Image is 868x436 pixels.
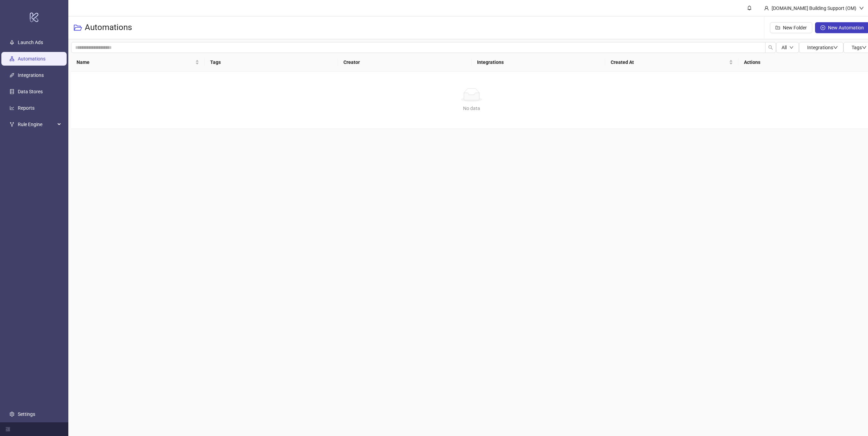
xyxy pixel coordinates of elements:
[820,25,825,30] span: plus-circle
[862,45,867,50] span: down
[769,4,859,12] div: [DOMAIN_NAME] Building Support (OM)
[828,25,864,30] span: New Automation
[764,6,769,11] span: user
[472,53,605,72] th: Integrations
[776,42,799,53] button: Alldown
[833,45,838,50] span: down
[789,45,794,50] span: down
[807,45,838,50] span: Integrations
[74,24,82,32] span: folder-open
[611,58,728,66] span: Created At
[18,105,35,111] a: Reports
[71,53,205,72] th: Name
[18,89,43,94] a: Data Stores
[747,5,752,10] span: bell
[79,105,864,112] div: No data
[799,42,843,53] button: Integrationsdown
[859,6,864,11] span: down
[85,22,132,33] h3: Automations
[770,22,812,33] button: New Folder
[77,58,194,66] span: Name
[18,56,45,62] a: Automations
[205,53,338,72] th: Tags
[768,45,773,50] span: search
[10,122,14,127] span: fork
[852,45,867,50] span: Tags
[18,72,44,78] a: Integrations
[605,53,739,72] th: Created At
[783,25,807,30] span: New Folder
[782,45,787,50] span: All
[338,53,472,72] th: Creator
[18,411,35,417] a: Settings
[775,25,780,30] span: folder-add
[18,40,43,45] a: Launch Ads
[18,118,55,131] span: Rule Engine
[5,427,10,432] span: menu-fold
